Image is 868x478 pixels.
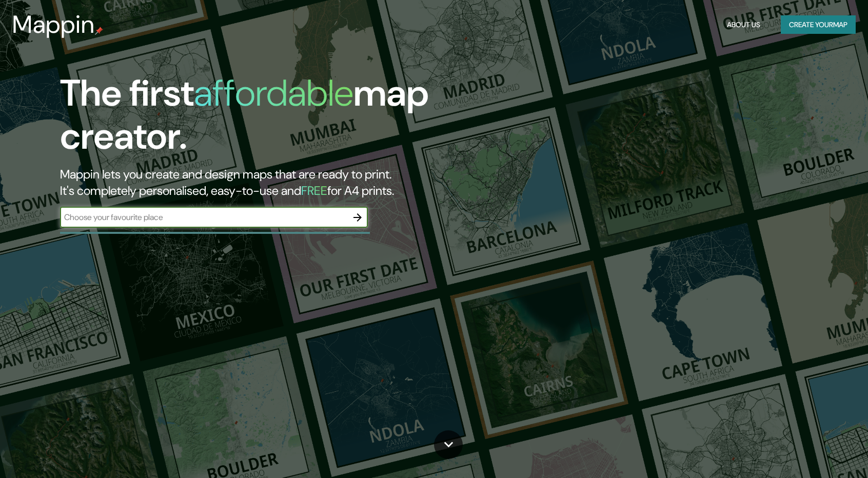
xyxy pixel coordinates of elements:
h2: Mappin lets you create and design maps that are ready to print. It's completely personalised, eas... [60,166,494,199]
button: Create yourmap [781,15,856,34]
input: Choose your favourite place [60,211,347,223]
h5: FREE [301,183,327,198]
h1: The first map creator. [60,72,494,166]
img: mappin-pin [95,27,103,35]
h1: affordable [194,69,353,117]
h3: Mappin [12,10,95,39]
button: About Us [723,15,764,34]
